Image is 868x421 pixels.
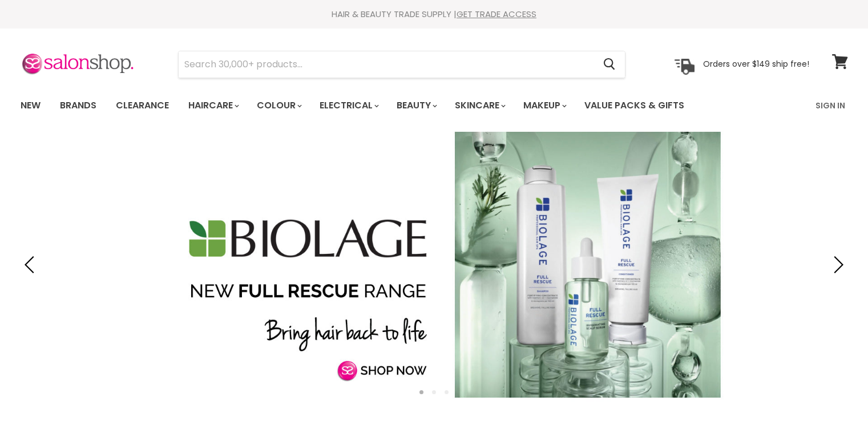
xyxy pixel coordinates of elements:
[595,51,625,78] button: Search
[107,94,177,118] a: Clearance
[180,94,246,118] a: Haircare
[445,390,449,394] li: Page dot 3
[446,94,512,118] a: Skincare
[809,94,852,118] a: Sign In
[703,59,809,69] p: Orders over $149 ship free!
[576,94,693,118] a: Value Packs & Gifts
[388,94,444,118] a: Beauty
[248,94,309,118] a: Colour
[457,8,536,20] a: GET TRADE ACCESS
[515,94,574,118] a: Makeup
[432,390,436,394] li: Page dot 2
[179,51,595,78] input: Search
[12,94,49,118] a: New
[12,89,751,122] ul: Main menu
[419,390,423,394] li: Page dot 1
[51,94,105,118] a: Brands
[178,51,625,78] form: Product
[6,9,862,20] div: HAIR & BEAUTY TRADE SUPPLY |
[311,94,386,118] a: Electrical
[20,253,43,276] button: Previous
[825,253,848,276] button: Next
[6,89,862,122] nav: Main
